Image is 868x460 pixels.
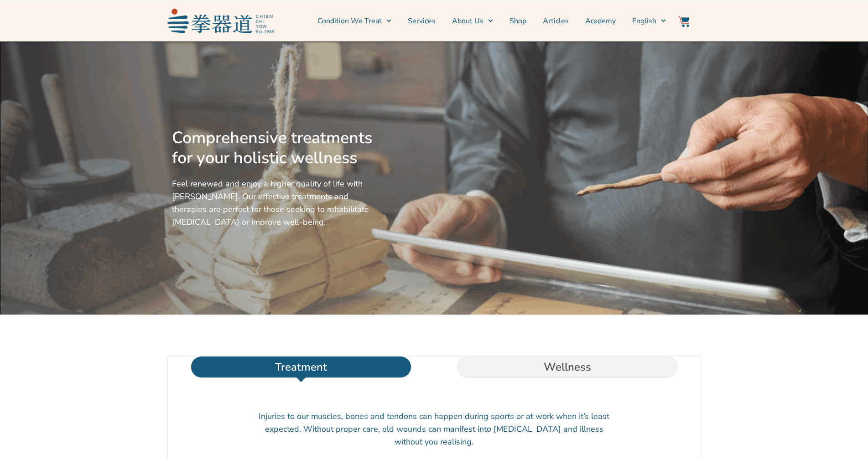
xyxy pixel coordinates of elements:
a: Services [408,10,436,32]
a: Academy [585,10,616,32]
p: Injuries to our muscles, bones and tendons can happen during sports or at work when it’s least ex... [259,410,610,448]
a: About Us [452,10,493,32]
nav: Menu [279,10,666,32]
a: Condition We Treat [317,10,391,32]
a: Shop [509,10,526,32]
a: Articles [543,10,569,32]
span: English [632,16,656,26]
p: Feel renewed and enjoy a higher quality of life with [PERSON_NAME]. Our effective treatments and ... [172,177,376,228]
img: Website Icon-03 [678,16,689,27]
h2: Comprehensive treatments for your holistic wellness [172,128,376,168]
a: Switch to English [632,10,666,32]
